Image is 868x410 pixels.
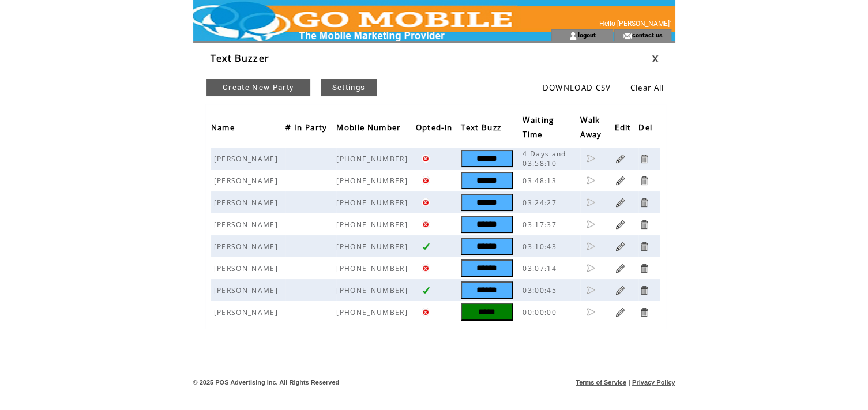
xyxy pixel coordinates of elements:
[336,307,411,317] span: [PHONE_NUMBER]
[632,31,662,39] a: contact us
[214,242,281,251] span: [PERSON_NAME]
[214,307,281,317] span: [PERSON_NAME]
[569,31,577,40] img: account_icon.gif
[599,20,671,28] span: Hello [PERSON_NAME]'
[523,307,559,317] span: 00:00:00
[638,219,649,230] a: Click to delete
[416,119,456,138] span: Opted-in
[336,264,411,273] span: [PHONE_NUMBER]
[615,219,626,230] a: Click to edit
[577,31,595,39] a: logout
[586,198,595,207] a: Click to set as walk away
[615,197,626,208] a: Click to edit
[336,220,411,230] span: [PHONE_NUMBER]
[214,285,281,295] span: [PERSON_NAME]
[586,264,595,273] a: Click to set as walk away
[321,79,377,96] a: Settings
[638,307,649,318] a: Click to delete
[523,285,559,295] span: 03:00:45
[586,154,595,163] a: Click to set as walk away
[523,176,559,186] span: 03:48:13
[523,112,554,145] span: Waiting Time
[193,379,340,386] span: © 2025 POS Advertising Inc. All Rights Reserved
[523,149,566,168] span: 4 Days and 03:58:10
[206,79,310,96] a: Create New Party
[638,241,649,252] a: Click to delete
[461,119,504,138] span: Text Buzz
[576,379,626,386] a: Terms of Service
[638,263,649,274] a: Click to delete
[586,285,595,295] a: Click to set as walk away
[615,153,626,164] a: Click to edit
[623,31,632,40] img: contact_us_icon.gif
[336,285,411,295] span: [PHONE_NUMBER]
[336,242,411,251] span: [PHONE_NUMBER]
[615,241,626,252] a: Click to edit
[214,264,281,273] span: [PERSON_NAME]
[214,198,281,208] span: [PERSON_NAME]
[638,153,649,164] a: Click to delete
[211,119,238,138] span: Name
[336,198,411,208] span: [PHONE_NUMBER]
[632,379,675,386] a: Privacy Policy
[586,242,595,251] a: Click to set as walk away
[580,112,604,145] span: Walk Away
[628,379,630,386] span: |
[615,285,626,296] a: Click to edit
[336,176,411,186] span: [PHONE_NUMBER]
[523,198,559,208] span: 03:24:27
[638,175,649,186] a: Click to delete
[638,119,655,138] span: Del
[523,220,559,230] span: 03:17:37
[543,82,611,93] a: DOWNLOAD CSV
[586,220,595,229] a: Click to set as walk away
[615,307,626,318] a: Click to edit
[586,307,595,317] a: Click to set as walk away
[523,264,559,273] span: 03:07:14
[638,285,649,296] a: Click to delete
[586,176,595,185] a: Click to set as walk away
[615,263,626,274] a: Click to edit
[336,154,411,164] span: [PHONE_NUMBER]
[523,242,559,251] span: 03:10:43
[630,82,664,93] a: Clear All
[211,52,270,65] span: Text Buzzer
[214,220,281,230] span: [PERSON_NAME]
[615,175,626,186] a: Click to edit
[638,197,649,208] a: Click to delete
[214,154,281,164] span: [PERSON_NAME]
[285,119,330,138] span: # In Party
[615,119,634,138] span: Edit
[214,176,281,186] span: [PERSON_NAME]
[336,119,403,138] span: Mobile Number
